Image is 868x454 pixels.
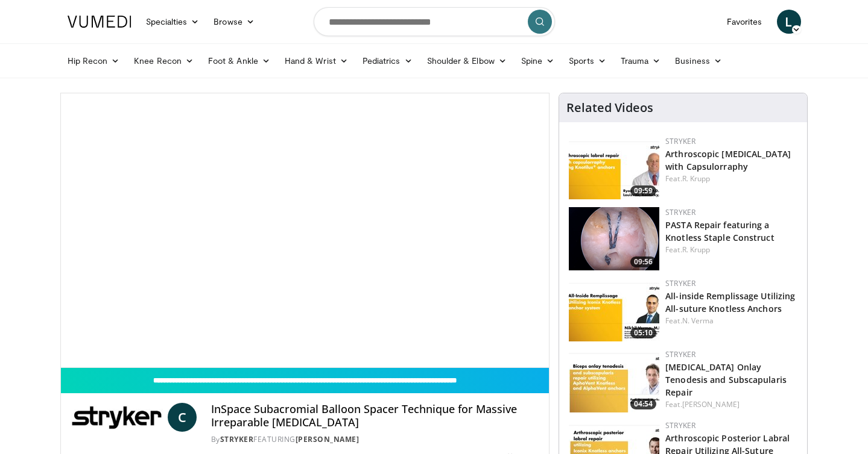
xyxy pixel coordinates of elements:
[314,7,555,36] input: Search topics, interventions
[569,349,659,412] a: 04:54
[206,10,262,34] a: Browse
[127,49,201,73] a: Knee Recon
[665,290,795,314] a: All-inside Remplissage Utilizing All-suture Knotless Anchors
[668,49,729,73] a: Business
[220,434,254,444] a: Stryker
[665,173,797,184] div: Feat.
[355,49,420,73] a: Pediatrics
[569,136,659,199] img: c8a3b2cc-5bd4-4878-862c-e86fdf4d853b.150x105_q85_crop-smart_upscale.jpg
[630,257,656,267] span: 09:56
[665,316,797,326] div: Feat.
[68,16,131,28] img: VuMedi Logo
[562,49,613,73] a: Sports
[201,49,277,73] a: Foot & Ankle
[211,434,539,445] div: By FEATURING
[665,399,797,410] div: Feat.
[168,403,197,432] a: C
[569,207,659,270] a: 09:56
[569,207,659,270] img: 84acc7eb-cb93-455a-a344-5c35427a46c1.png.150x105_q85_crop-smart_upscale.png
[569,278,659,341] img: 0dbaa052-54c8-49be-8279-c70a6c51c0f9.150x105_q85_crop-smart_upscale.jpg
[296,434,360,444] a: [PERSON_NAME]
[682,244,711,255] a: R. Krupp
[665,349,695,359] a: Stryker
[420,49,514,73] a: Shoulder & Elbow
[569,278,659,341] a: 05:10
[514,49,562,73] a: Spine
[71,403,163,432] img: Stryker
[665,136,695,146] a: Stryker
[630,399,656,409] span: 04:54
[665,361,787,398] a: [MEDICAL_DATA] Onlay Tenodesis and Subscapularis Repair
[277,49,355,73] a: Hand & Wrist
[61,93,550,368] video-js: Video Player
[211,403,539,429] h4: InSpace Subacromial Balloon Spacer Technique for Massive Irreparable [MEDICAL_DATA]
[665,207,695,217] a: Stryker
[613,49,668,73] a: Trauma
[569,349,659,412] img: f0e53f01-d5db-4f12-81ed-ecc49cba6117.150x105_q85_crop-smart_upscale.jpg
[777,10,801,34] a: L
[569,136,659,199] a: 09:59
[665,219,775,243] a: PASTA Repair featuring a Knotless Staple Construct
[665,244,797,255] div: Feat.
[60,49,127,73] a: Hip Recon
[682,399,740,409] a: [PERSON_NAME]
[630,185,656,196] span: 09:59
[720,10,770,34] a: Favorites
[682,316,714,326] a: N. Verma
[665,278,695,288] a: Stryker
[682,173,711,184] a: R. Krupp
[665,420,695,431] a: Stryker
[139,10,207,34] a: Specialties
[630,328,656,338] span: 05:10
[566,101,653,115] h4: Related Videos
[665,148,791,172] a: Arthroscopic [MEDICAL_DATA] with Capsulorraphy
